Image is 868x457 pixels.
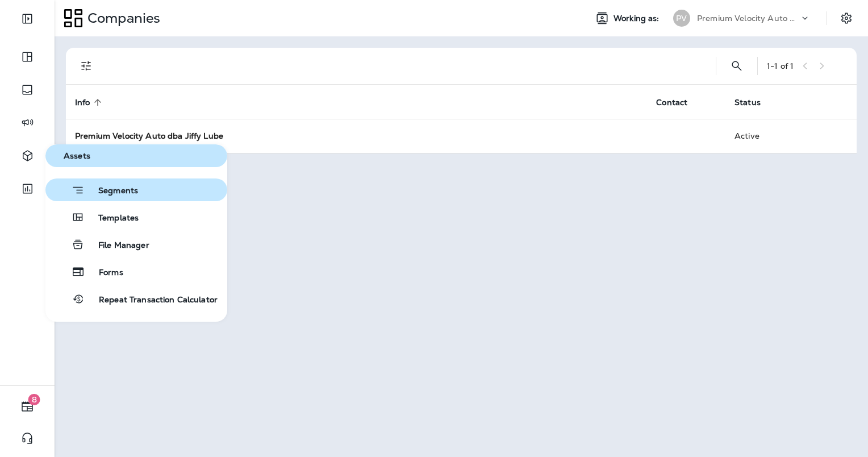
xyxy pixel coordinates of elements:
span: File Manager [85,240,149,251]
td: Active [725,119,799,153]
span: Repeat Transaction Calculator [85,295,218,306]
span: Forms [85,268,123,279]
span: Templates [85,213,139,224]
span: 8 [28,394,40,405]
strong: Premium Velocity Auto dba Jiffy Lube [75,131,223,141]
button: Templates [45,206,227,228]
button: Segments [45,178,227,201]
button: File Manager [45,233,227,256]
span: Contact [656,98,687,107]
button: Forms [45,260,227,283]
span: Working as: [614,14,662,23]
button: Assets [45,144,227,167]
button: Repeat Transaction Calculator [45,288,227,310]
span: Assets [50,151,223,161]
div: 1 - 1 of 1 [767,61,794,70]
span: Status [735,98,761,107]
button: Filters [75,55,98,77]
button: Settings [836,8,857,28]
span: Info [75,98,90,107]
div: PV [673,10,690,27]
span: Segments [85,186,138,197]
p: Premium Velocity Auto dba Jiffy Lube [697,14,799,23]
button: Expand Sidebar [11,7,43,30]
p: Companies [83,10,160,27]
button: Search Companies [725,55,748,77]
